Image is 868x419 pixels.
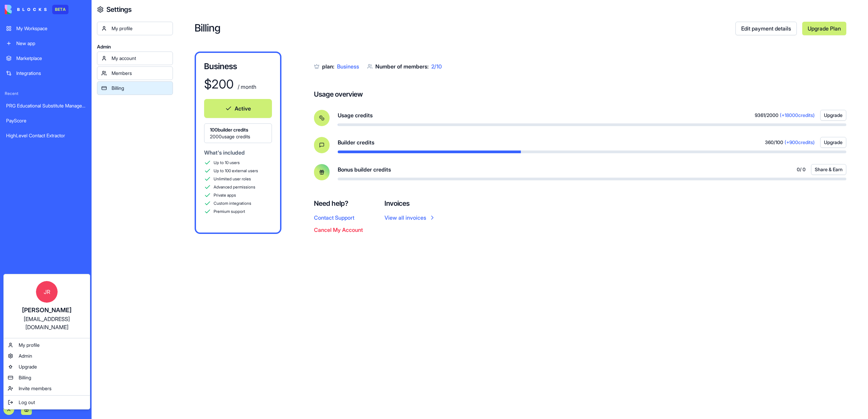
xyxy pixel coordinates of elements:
[5,361,88,372] a: Upgrade
[19,342,40,348] span: My profile
[5,276,88,337] a: JR[PERSON_NAME][EMAIL_ADDRESS][DOMAIN_NAME]
[5,340,88,351] a: My profile
[19,353,32,359] span: Admin
[6,132,85,139] div: HighLevel Contact Extractor
[6,117,85,124] div: PayScore
[19,399,35,406] span: Log out
[19,385,52,392] span: Invite members
[11,305,83,315] div: [PERSON_NAME]
[6,102,85,109] div: PRG Educational Substitute Management
[5,383,88,394] a: Invite members
[36,281,58,303] span: JR
[2,91,90,96] span: Recent
[19,374,31,381] span: Billing
[11,315,83,331] div: [EMAIL_ADDRESS][DOMAIN_NAME]
[19,363,37,370] span: Upgrade
[5,351,88,361] a: Admin
[5,372,88,383] a: Billing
